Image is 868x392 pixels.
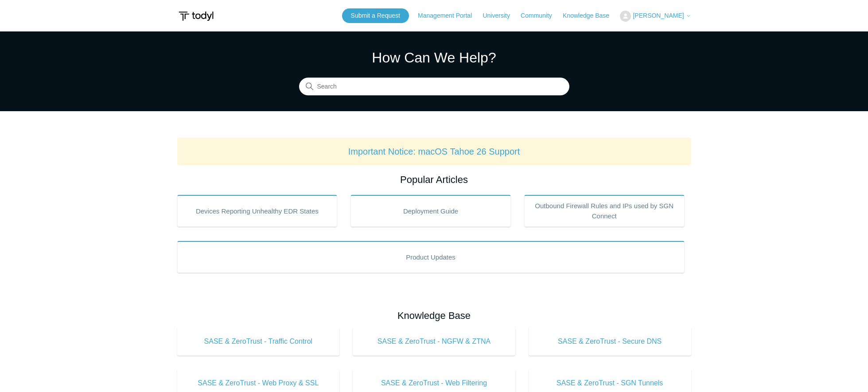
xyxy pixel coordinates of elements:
a: SASE & ZeroTrust - Secure DNS [529,327,691,356]
span: SASE & ZeroTrust - Web Proxy & SSL [191,378,327,388]
span: SASE & ZeroTrust - Traffic Control [191,336,327,347]
button: [PERSON_NAME] [620,11,691,22]
a: SASE & ZeroTrust - NGFW & ZTNA [353,327,515,356]
a: Important Notice: macOS Tahoe 26 Support [348,147,520,156]
a: Deployment Guide [350,195,511,227]
a: Management Portal [418,11,481,20]
a: Devices Reporting Unhealthy EDR States [177,195,338,227]
input: Search [299,78,569,96]
span: SASE & ZeroTrust - SGN Tunnels [542,378,678,388]
a: Submit a Request [342,8,409,23]
span: SASE & ZeroTrust - NGFW & ZTNA [366,336,502,347]
a: Knowledge Base [563,11,618,20]
a: Community [521,11,561,20]
span: [PERSON_NAME] [633,12,684,19]
h2: Popular Articles [177,172,691,187]
a: Product Updates [177,241,685,273]
h1: How Can We Help? [299,47,569,68]
h2: Knowledge Base [177,308,691,323]
a: SASE & ZeroTrust - Traffic Control [177,327,340,356]
a: Outbound Firewall Rules and IPs used by SGN Connect [524,195,685,227]
img: Todyl Support Center Help Center home page [177,8,215,24]
a: University [483,11,518,20]
span: SASE & ZeroTrust - Secure DNS [542,336,678,347]
span: SASE & ZeroTrust - Web Filtering [366,378,502,388]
